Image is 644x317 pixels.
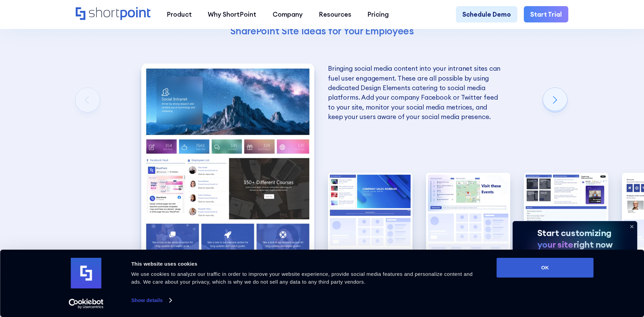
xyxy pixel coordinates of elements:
img: HR SharePoint site example for Homepage [328,173,412,277]
div: Pricing [367,10,389,19]
a: Home [76,7,151,21]
img: Best SharePoint Intranet Site Designs [141,64,314,277]
img: SharePoint Communication site example for news [524,173,608,277]
a: Schedule Demo [456,6,517,22]
a: Product [159,6,200,22]
div: Resources [319,10,351,19]
a: Company [264,6,311,22]
div: 1 / 5 [141,64,314,277]
div: Company [273,10,303,19]
div: 3 / 5 [426,173,511,277]
a: Pricing [360,6,397,22]
a: Usercentrics Cookiebot - opens in a new window [56,299,116,309]
div: Next slide [543,88,567,112]
h4: SharePoint Site Ideas for Your Employees [141,25,503,37]
div: 2 / 5 [328,173,412,277]
img: logo [71,258,102,288]
div: This website uses cookies [131,260,481,268]
a: Why ShortPoint [200,6,264,22]
a: Start Trial [524,6,568,22]
button: OK [497,258,594,278]
span: We use cookies to analyze our traffic in order to improve your website experience, provide social... [131,271,473,285]
a: Show details [131,295,171,305]
div: Product [167,10,192,19]
a: Resources [311,6,359,22]
img: Internal SharePoint site example for company policy [426,173,511,277]
div: 4 / 5 [524,173,608,277]
div: Why ShortPoint [208,10,256,19]
p: Bringing social media content into your intranet sites can fuel user engagement. These are all po... [328,64,501,122]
